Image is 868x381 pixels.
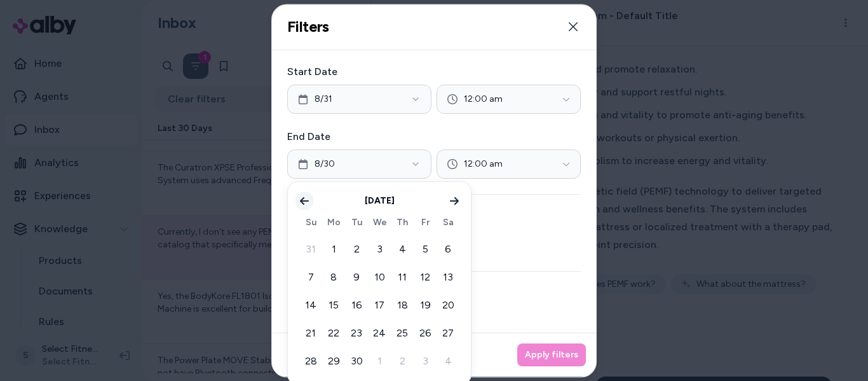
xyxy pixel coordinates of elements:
button: 19 [414,294,437,317]
button: 5 [414,238,437,261]
button: Go to previous month [295,192,313,210]
button: 14 [299,294,322,317]
button: 20 [437,294,459,317]
button: 31 [299,238,322,261]
button: 1 [368,350,391,373]
button: 28 [299,350,322,373]
h2: Filters [287,17,329,36]
button: 30 [345,350,368,373]
button: 10 [368,266,391,289]
th: Monday [322,214,345,232]
th: Sunday [299,214,322,232]
button: 18 [391,294,414,317]
button: 12:00 am [437,149,581,179]
th: Friday [414,214,437,232]
button: 23 [345,322,368,345]
button: 1 [322,238,345,261]
label: End Date [287,129,581,144]
span: 12:00 am [464,158,503,170]
th: Saturday [437,214,459,232]
button: 2 [391,350,414,373]
div: [DATE] [365,195,395,207]
button: 16 [345,294,368,317]
button: 9 [345,266,368,289]
th: Wednesday [368,214,391,232]
button: 7 [299,266,322,289]
button: Go to next month [445,192,463,210]
button: 8/30 [287,149,431,179]
button: 3 [414,350,437,373]
button: 3 [368,238,391,261]
span: 8/31 [315,93,332,106]
button: 2 [345,238,368,261]
button: 25 [391,322,414,345]
button: 8 [322,266,345,289]
th: Thursday [391,214,414,232]
th: Tuesday [345,214,368,232]
button: 26 [414,322,437,345]
button: 8/31 [287,85,431,114]
button: 27 [437,322,459,345]
button: 17 [368,294,391,317]
span: 12:00 am [464,93,503,106]
span: 8/30 [315,158,335,170]
button: 6 [437,238,459,261]
button: 15 [322,294,345,317]
button: 11 [391,266,414,289]
button: 13 [437,266,459,289]
button: 4 [437,350,459,373]
button: 22 [322,322,345,345]
button: 24 [368,322,391,345]
button: 4 [391,238,414,261]
button: 21 [299,322,322,345]
button: 29 [322,350,345,373]
button: 12 [414,266,437,289]
button: 12:00 am [437,85,581,114]
label: Start Date [287,64,581,80]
